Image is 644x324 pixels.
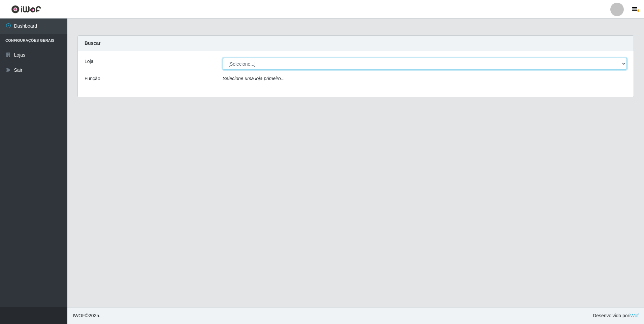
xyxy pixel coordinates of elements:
span: © 2025 . [73,312,100,319]
a: iWof [629,313,639,318]
strong: Buscar [85,40,100,46]
span: IWOF [73,313,85,318]
i: Selecione uma loja primeiro... [223,76,285,81]
span: Desenvolvido por [593,312,639,319]
label: Função [85,75,100,82]
label: Loja [85,58,93,65]
img: CoreUI Logo [11,5,41,13]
